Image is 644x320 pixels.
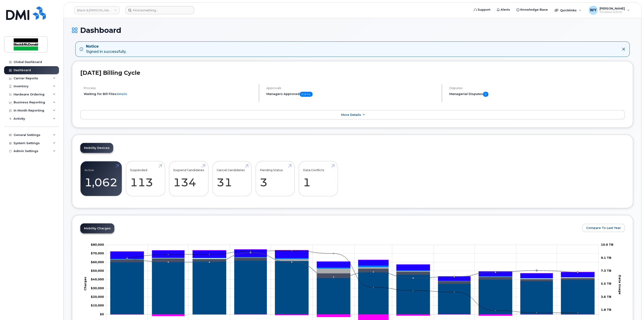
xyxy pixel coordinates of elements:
g: $0 [91,260,104,264]
strong: Notice [86,44,126,49]
tspan: $70,000 [91,252,104,255]
a: Mobility Devices [80,143,113,153]
g: $0 [91,243,104,247]
tspan: 5.5 TB [601,282,612,286]
button: Compare To Last Year [583,224,625,232]
g: Rate Plan [111,261,595,315]
h5: Managers Approved [267,92,438,97]
h4: Disputes [450,86,625,90]
tspan: 7.3 TB [601,269,612,273]
h4: Approvals [267,86,438,90]
tspan: $10,000 [91,304,104,307]
a: Suspended 113 [130,164,161,194]
tspan: 9.1 TB [601,256,612,259]
div: Signed in successfully. [86,44,126,54]
span: 0 of 41 [300,92,313,97]
tspan: $30,000 [91,286,104,290]
tspan: 1.8 TB [601,308,612,312]
g: $0 [91,304,104,307]
a: Data Conflicts 1 [303,164,334,194]
tspan: 10.9 TB [601,243,614,247]
tspan: $60,000 [91,260,104,264]
span: Compare To Last Year [586,226,621,230]
a: Suspend Candidates 134 [173,164,204,194]
tspan: $50,000 [91,269,104,273]
g: $0 [91,295,104,299]
h1: Dashboard [72,26,633,34]
span: More Details [341,113,361,116]
tspan: Data Usage [618,275,622,295]
a: Mobility Charges [80,223,114,233]
li: Waiting for Bill Files [84,92,255,96]
tspan: $20,000 [91,295,104,299]
g: $0 [91,286,104,290]
a: Pending Status 3 [260,164,290,194]
a: details [116,92,127,96]
tspan: $80,000 [91,243,104,247]
tspan: $40,000 [91,278,104,281]
tspan: Charges [84,277,87,291]
h5: Managerial Disputes [450,92,625,97]
span: 0 [483,92,489,97]
g: $0 [91,278,104,281]
g: $0 [91,269,104,273]
a: Active 1,062 [85,164,118,194]
tspan: 3.6 TB [601,295,612,299]
h2: [DATE] Billing Cycle [80,69,625,76]
g: $0 [91,252,104,255]
a: Cancel Candidates 31 [217,164,247,194]
tspan: $0 [100,312,104,316]
h4: Process [84,86,255,90]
